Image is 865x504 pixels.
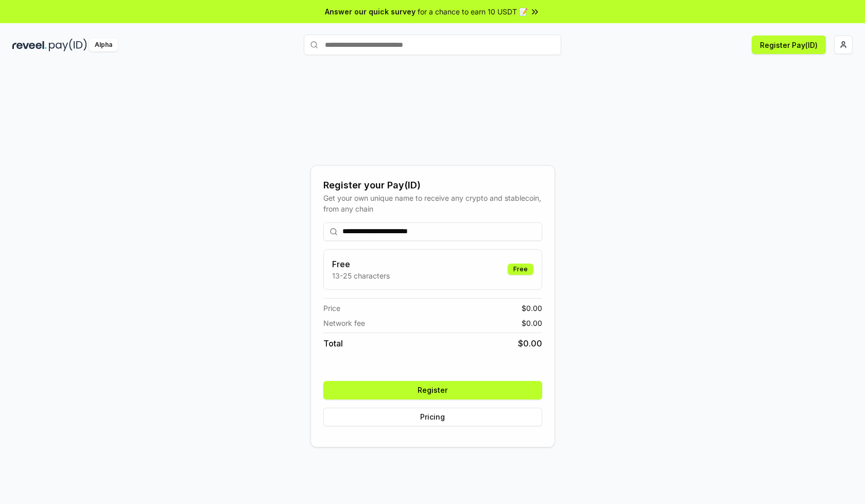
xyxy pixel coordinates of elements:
h3: Free [332,258,390,270]
button: Pricing [323,408,542,426]
div: Free [508,264,533,275]
img: pay_id [49,39,87,51]
span: $ 0.00 [518,337,542,350]
span: for a chance to earn 10 USDT 📝 [418,6,528,17]
span: $ 0.00 [522,318,542,328]
p: 13-25 characters [332,270,390,281]
button: Register Pay(ID) [752,36,826,54]
span: Answer our quick survey [325,6,416,17]
div: Alpha [89,39,118,51]
span: Price [323,303,340,314]
img: reveel_dark [12,39,47,51]
span: $ 0.00 [522,303,542,314]
div: Get your own unique name to receive any crypto and stablecoin, from any chain [323,193,542,214]
span: Total [323,337,343,350]
div: Register your Pay(ID) [323,178,542,193]
span: Network fee [323,318,365,328]
button: Register [323,381,542,399]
